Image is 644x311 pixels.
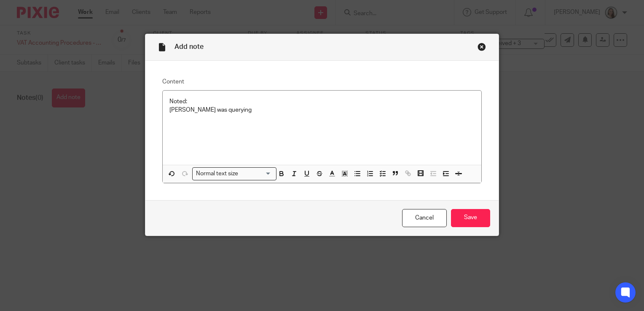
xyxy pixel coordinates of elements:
input: Search for option [241,169,271,178]
label: Content [162,78,482,86]
input: Save [451,209,490,227]
a: Cancel [402,209,447,227]
p: [PERSON_NAME] was querying [169,106,475,114]
div: Search for option [192,167,276,180]
p: Noted: [169,97,475,106]
span: Normal text size [194,169,240,178]
div: Close this dialog window [478,43,486,51]
span: Add note [174,43,204,50]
